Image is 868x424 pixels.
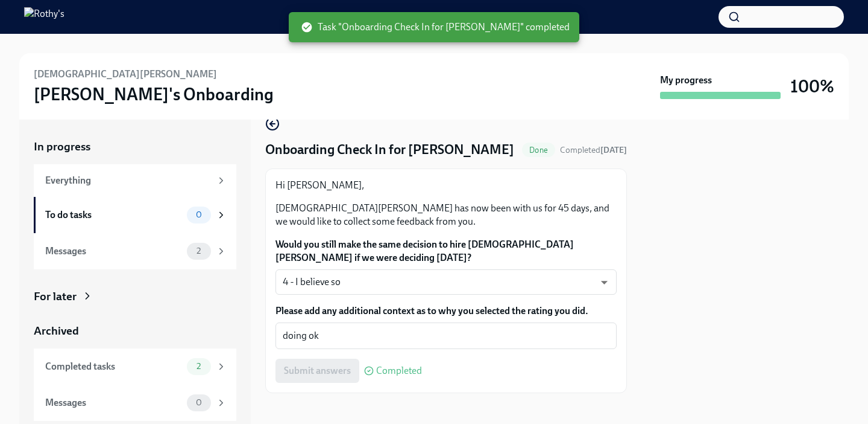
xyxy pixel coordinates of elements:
[34,349,236,385] a: Completed tasks2
[660,74,712,87] strong: My progress
[600,145,627,155] strong: [DATE]
[34,233,236,269] a: Messages2
[283,329,609,343] textarea: doing ok
[189,362,208,371] span: 2
[275,179,617,192] p: Hi [PERSON_NAME],
[34,289,236,304] a: For later
[301,21,570,34] span: Task "Onboarding Check In for [PERSON_NAME]" completed
[522,146,555,155] span: Done
[45,245,182,258] div: Messages
[560,144,627,156] span: October 14th, 2025 15:46
[189,398,209,407] span: 0
[45,208,182,222] div: To do tasks
[275,238,617,265] label: Would you still make the same decision to hire [DEMOGRAPHIC_DATA][PERSON_NAME] if we were decidin...
[189,210,209,219] span: 0
[189,246,208,255] span: 2
[45,396,182,410] div: Messages
[34,83,274,105] h3: [PERSON_NAME]'s Onboarding
[34,68,217,81] h6: [DEMOGRAPHIC_DATA][PERSON_NAME]
[45,174,211,187] div: Everything
[34,323,236,339] a: Archived
[45,360,182,373] div: Completed tasks
[34,289,77,304] div: For later
[34,164,236,197] a: Everything
[560,145,627,155] span: Completed
[24,7,64,27] img: Rothy's
[265,141,514,159] h4: Onboarding Check In for [PERSON_NAME]
[34,139,236,155] a: In progress
[34,385,236,421] a: Messages0
[275,269,617,295] div: 4 - I believe so
[34,197,236,233] a: To do tasks0
[790,75,834,97] h3: 100%
[275,202,617,228] p: [DEMOGRAPHIC_DATA][PERSON_NAME] has now been with us for 45 days, and we would like to collect so...
[376,366,422,376] span: Completed
[275,304,617,318] label: Please add any additional context as to why you selected the rating you did.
